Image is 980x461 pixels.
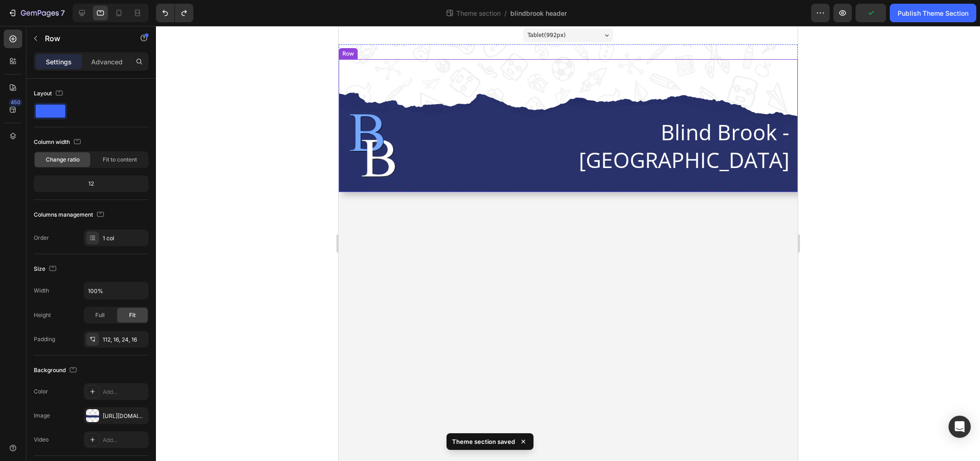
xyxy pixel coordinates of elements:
[34,263,58,275] div: Size
[4,4,69,22] button: 7
[454,8,502,18] span: Theme section
[34,287,49,295] div: Width
[46,156,80,164] span: Change ratio
[34,411,50,420] div: Image
[510,8,567,18] span: blindbrook header
[452,437,515,446] p: Theme section saved
[34,87,65,100] div: Layout
[103,388,146,396] div: Add...
[34,209,106,221] div: Columns management
[103,156,137,164] span: Fit to content
[949,416,971,438] div: Open Intercom Messenger
[339,26,798,461] iframe: Design area
[34,387,48,396] div: Color
[898,8,968,18] div: Publish Theme Section
[46,57,72,67] p: Settings
[91,57,123,67] p: Advanced
[34,335,55,343] div: Padding
[129,311,136,319] span: Fit
[34,136,83,149] div: Column width
[36,177,147,190] div: 12
[95,311,105,319] span: Full
[61,7,65,19] p: 7
[156,4,193,22] div: Undo/Redo
[45,33,124,44] p: Row
[103,336,146,344] div: 112, 16, 24, 16
[890,4,976,22] button: Publish Theme Section
[34,364,79,377] div: Background
[34,311,51,319] div: Height
[504,8,507,18] span: /
[103,234,146,243] div: 1 col
[34,234,49,242] div: Order
[103,436,146,444] div: Add...
[84,282,148,299] input: Auto
[9,99,22,106] div: 450
[103,412,146,420] div: [URL][DOMAIN_NAME]
[34,436,49,444] div: Video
